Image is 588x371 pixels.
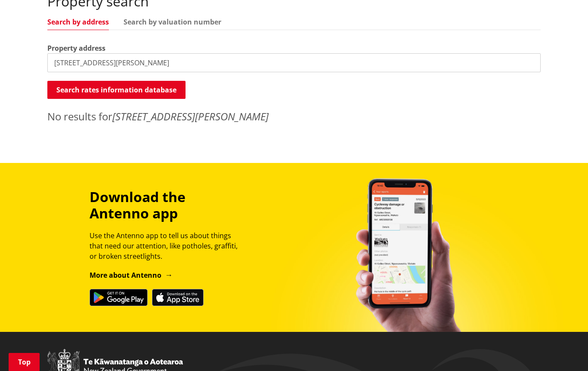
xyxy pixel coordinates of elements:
[548,335,579,366] iframe: Messenger Launcher
[152,289,204,306] img: Download on the App Store
[90,289,148,306] img: Get it on Google Play
[9,353,40,371] a: Top
[90,230,245,261] p: Use the Antenno app to tell us about things that need our attention, like potholes, graffiti, or ...
[47,53,541,72] input: e.g. Duke Street NGARUAWAHIA
[47,81,186,99] button: Search rates information database
[47,109,541,124] p: No results for
[90,270,173,280] a: More about Antenno
[124,18,221,25] a: Search by valuation number
[47,43,105,53] label: Property address
[90,189,245,222] h3: Download the Antenno app
[112,109,269,123] em: [STREET_ADDRESS][PERSON_NAME]
[47,18,109,25] a: Search by address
